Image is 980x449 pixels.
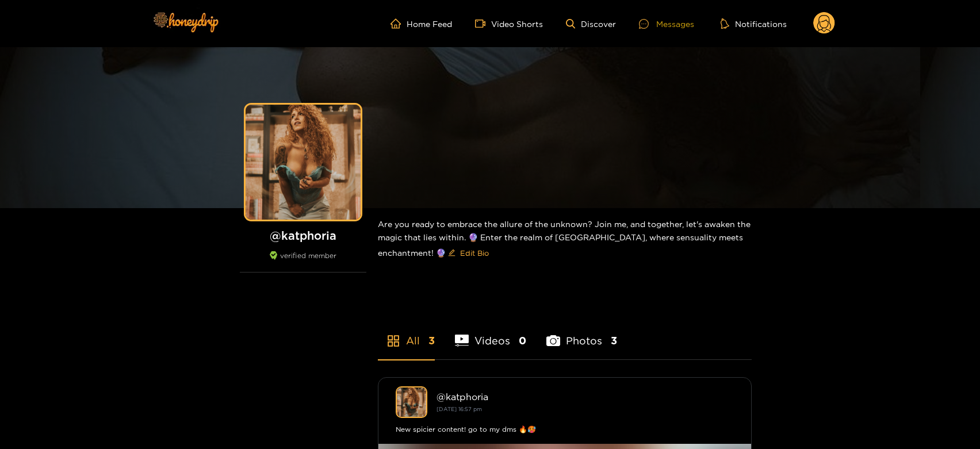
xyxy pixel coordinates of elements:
[460,247,489,259] span: Edit Bio
[391,18,407,29] span: home
[386,334,400,348] span: appstore
[455,308,526,359] li: Videos
[428,333,435,348] span: 3
[437,392,734,402] div: @ katphoria
[437,406,482,412] small: [DATE] 16:57 pm
[378,208,752,271] div: Are you ready to embrace the allure of the unknown? Join me, and together, let's awaken the magic...
[391,18,452,29] a: Home Feed
[546,308,617,359] li: Photos
[519,333,526,348] span: 0
[378,308,435,359] li: All
[396,424,734,435] div: New spicier content! go to my dms 🔥🥵
[240,251,366,273] div: verified member
[639,17,694,30] div: Messages
[611,333,617,348] span: 3
[396,386,427,418] img: katphoria
[448,249,455,258] span: edit
[446,244,491,262] button: editEdit Bio
[240,228,366,243] h1: @ katphoria
[717,18,790,29] button: Notifications
[566,19,616,29] a: Discover
[475,18,543,29] a: Video Shorts
[475,18,491,29] span: video-camera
